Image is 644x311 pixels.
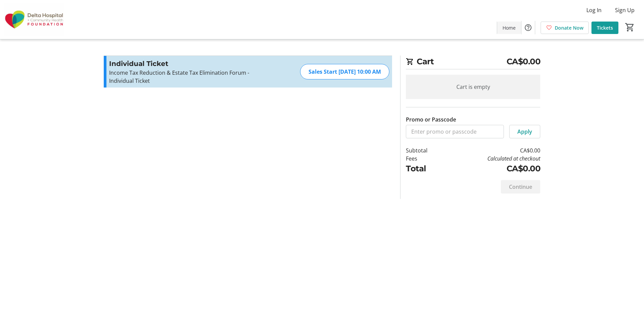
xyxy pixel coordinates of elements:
[521,21,535,34] button: Help
[406,163,445,175] td: Total
[406,115,456,124] label: Promo or Passcode
[597,24,613,31] span: Tickets
[503,24,516,31] span: Home
[586,6,602,14] span: Log In
[406,56,540,69] h2: Cart
[517,128,532,136] span: Apply
[4,3,64,36] img: Delta Hospital and Community Health Foundation's Logo
[555,24,583,31] span: Donate Now
[581,5,607,15] button: Log In
[300,64,389,79] div: Sales Start [DATE] 10:00 AM
[541,22,589,34] a: Donate Now
[507,56,541,68] span: CA$0.00
[406,75,540,99] div: Cart is empty
[406,125,504,138] input: Enter promo or passcode
[615,6,635,14] span: Sign Up
[610,5,640,15] button: Sign Up
[406,146,445,154] td: Subtotal
[497,22,521,34] a: Home
[445,146,540,154] td: CA$0.00
[509,125,540,138] button: Apply
[109,59,256,69] h3: Individual Ticket
[406,154,445,163] td: Fees
[591,22,618,34] a: Tickets
[109,69,256,85] p: Income Tax Reduction & Estate Tax Elimination Forum - Individual Ticket
[445,163,540,175] td: CA$0.00
[445,154,540,163] td: Calculated at checkout
[624,21,636,33] button: Cart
